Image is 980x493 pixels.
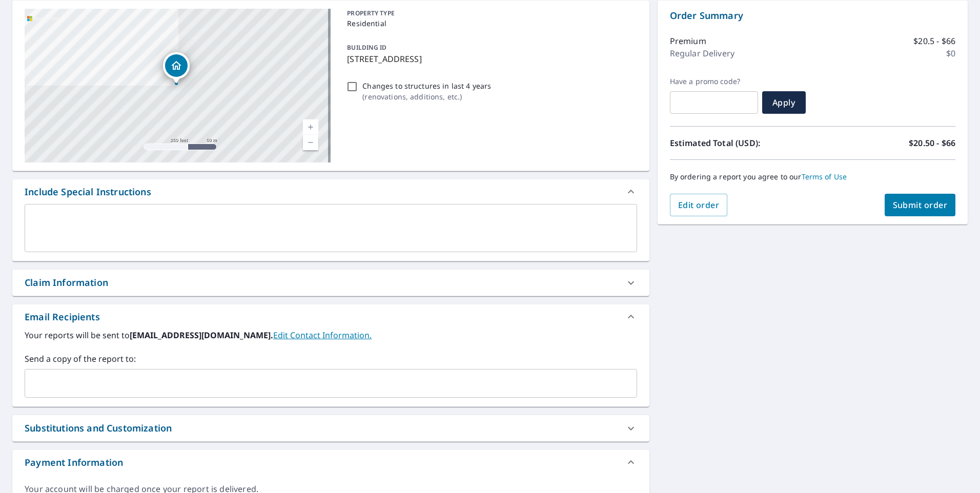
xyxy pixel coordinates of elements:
div: Dropped pin, building 1, Residential property, 1189 County Road B Ashland, NE 68003 [163,52,190,84]
div: Include Special Instructions [25,185,151,199]
a: Current Level 17, Zoom Out [303,135,318,150]
label: Your reports will be sent to [25,329,637,341]
p: BUILDING ID [347,43,386,52]
p: Order Summary [670,9,955,23]
p: [STREET_ADDRESS] [347,53,632,65]
a: Current Level 17, Zoom In [303,119,318,135]
p: Changes to structures in last 4 years [362,80,491,91]
p: $20.5 - $66 [913,35,955,47]
span: Submit order [893,199,948,211]
label: Have a promo code? [670,77,758,86]
a: Terms of Use [802,172,847,181]
div: Substitutions and Customization [12,415,649,441]
p: Regular Delivery [670,47,734,59]
b: [EMAIL_ADDRESS][DOMAIN_NAME]. [130,330,273,341]
p: Premium [670,35,706,47]
div: Email Recipients [25,310,100,324]
span: Edit order [678,199,720,211]
div: Claim Information [25,276,108,290]
p: By ordering a report you agree to our [670,172,955,181]
p: $0 [946,47,955,59]
p: PROPERTY TYPE [347,9,632,18]
div: Claim Information [12,270,649,296]
p: ( renovations, additions, etc. ) [362,91,491,102]
div: Payment Information [12,450,649,475]
div: Substitutions and Customization [25,421,172,435]
div: Include Special Instructions [12,179,649,204]
button: Submit order [885,194,956,216]
p: Residential [347,18,632,29]
div: Payment Information [25,456,123,469]
button: Apply [762,91,806,114]
span: Apply [770,97,798,108]
button: Edit order [670,194,728,216]
div: Email Recipients [12,304,649,329]
label: Send a copy of the report to: [25,353,637,365]
p: $20.50 - $66 [909,137,955,149]
p: Estimated Total (USD): [670,137,813,149]
a: EditContactInfo [273,330,372,341]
